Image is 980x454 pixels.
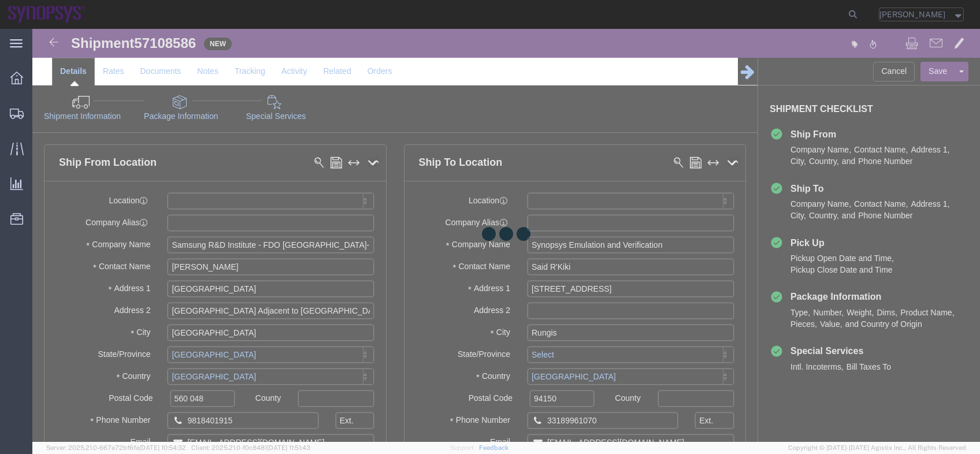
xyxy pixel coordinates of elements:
[879,8,964,21] button: [PERSON_NAME]
[191,444,310,451] span: Client: 2025.21.0-f0c8481
[8,6,86,23] img: logo
[879,8,945,21] span: Caleb Jackson
[267,444,310,451] span: [DATE] 11:51:43
[139,444,186,451] span: [DATE] 10:54:32
[450,444,479,451] a: Support
[788,443,966,453] span: Copyright © [DATE]-[DATE] Agistix Inc., All Rights Reserved
[46,444,186,451] span: Server: 2025.21.0-667a72bf6fa
[479,444,508,451] a: Feedback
